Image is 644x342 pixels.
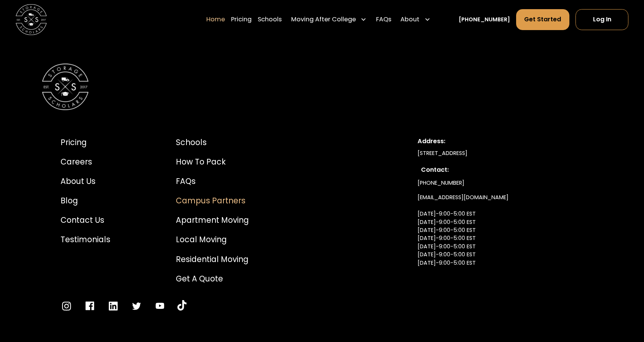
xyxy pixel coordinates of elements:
div: Address: [418,137,583,146]
a: [EMAIL_ADDRESS][DOMAIN_NAME][DATE]-9:00-5:00 EST[DATE]-9:00-5:00 EST[DATE]-9:00-5:00 EST[DATE]-9:... [418,190,509,287]
a: Go to Instagram [61,300,72,312]
a: FAQs [376,8,391,30]
div: Moving After College [288,8,370,30]
a: Contact Us [61,214,110,226]
div: [STREET_ADDRESS] [418,149,583,157]
a: Blog [61,195,110,207]
a: Home [206,8,225,30]
a: Schools [176,137,249,149]
a: Go to Facebook [84,300,96,312]
a: [PHONE_NUMBER] [418,176,464,190]
a: Local Moving [176,234,249,246]
a: Careers [61,156,110,168]
a: Get a Quote [176,273,249,285]
div: Contact: [421,165,580,175]
a: Go to Twitter [131,300,142,312]
div: About [400,15,419,24]
a: [PHONE_NUMBER] [459,15,510,23]
a: Go to YouTube [177,300,187,312]
a: Residential Moving [176,254,249,265]
a: FAQs [176,176,249,187]
a: Go to YouTube [154,300,166,312]
div: About [397,8,434,30]
a: Campus Partners [176,195,249,207]
a: Pricing [231,8,252,30]
img: Storage Scholars main logo [16,4,47,35]
a: Testimonials [61,234,110,246]
a: Log In [575,9,628,30]
img: Storage Scholars Logomark. [42,64,89,110]
a: home [16,4,47,35]
div: Moving After College [291,15,356,24]
a: Pricing [61,137,110,149]
a: About Us [61,176,110,187]
a: Apartment Moving [176,214,249,226]
a: Get Started [516,9,569,30]
a: Schools [258,8,282,30]
a: How to Pack [176,156,249,168]
a: Go to LinkedIn [107,300,119,312]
